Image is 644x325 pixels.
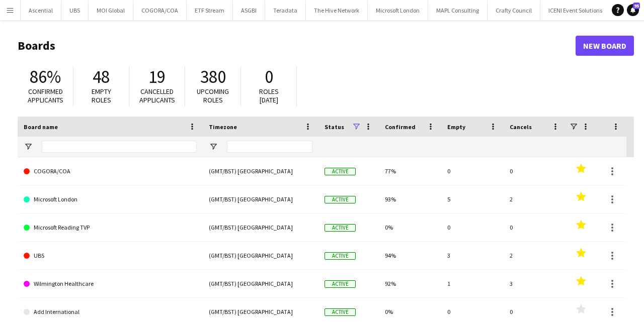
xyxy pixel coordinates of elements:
[540,1,611,20] button: ICENI Event Solutions
[441,185,504,213] div: 5
[379,242,441,269] div: 94%
[209,142,218,151] button: Open Filter Menu
[89,1,133,20] button: MOI Global
[21,1,61,20] button: Ascential
[187,1,233,20] button: ETF Stream
[379,270,441,297] div: 92%
[61,1,89,20] button: UBS
[325,252,356,260] span: Active
[576,36,634,56] a: New Board
[259,87,279,104] span: Roles [DATE]
[325,280,356,288] span: Active
[385,123,416,131] span: Confirmed
[42,141,197,153] input: Board name Filter Input
[488,1,540,20] button: Crafty Council
[265,1,306,20] button: Teradata
[24,185,197,213] a: Microsoft London
[92,87,111,104] span: Empty roles
[633,3,640,9] span: 95
[504,185,566,213] div: 2
[510,123,532,131] span: Cancels
[504,270,566,297] div: 3
[441,157,504,185] div: 0
[18,38,576,53] h1: Boards
[325,308,356,316] span: Active
[504,213,566,241] div: 0
[203,242,318,269] div: (GMT/BST) [GEOGRAPHIC_DATA]
[504,242,566,269] div: 2
[627,4,639,16] a: 95
[379,213,441,241] div: 0%
[428,1,488,20] button: MAPL Consulting
[24,157,197,185] a: COGORA/COA
[148,66,166,88] span: 19
[227,141,312,153] input: Timezone Filter Input
[24,242,197,270] a: UBS
[233,1,265,20] button: ASGBI
[325,123,344,131] span: Status
[200,66,226,88] span: 380
[325,196,356,203] span: Active
[325,224,356,232] span: Active
[197,87,229,104] span: Upcoming roles
[133,1,187,20] button: COGORA/COA
[93,66,110,88] span: 48
[209,123,237,131] span: Timezone
[368,1,428,20] button: Microsoft London
[24,213,197,242] a: Microsoft Reading TVP
[441,213,504,241] div: 0
[203,213,318,241] div: (GMT/BST) [GEOGRAPHIC_DATA]
[325,168,356,175] span: Active
[379,185,441,213] div: 93%
[24,123,58,131] span: Board name
[139,87,175,104] span: Cancelled applicants
[379,157,441,185] div: 77%
[203,185,318,213] div: (GMT/BST) [GEOGRAPHIC_DATA]
[203,157,318,185] div: (GMT/BST) [GEOGRAPHIC_DATA]
[265,66,273,88] span: 0
[306,1,368,20] button: The Hive Network
[203,270,318,297] div: (GMT/BST) [GEOGRAPHIC_DATA]
[441,270,504,297] div: 1
[24,142,33,151] button: Open Filter Menu
[24,270,197,298] a: Wilmington Healthcare
[504,157,566,185] div: 0
[30,66,61,88] span: 86%
[447,123,465,131] span: Empty
[28,87,63,104] span: Confirmed applicants
[441,242,504,269] div: 3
